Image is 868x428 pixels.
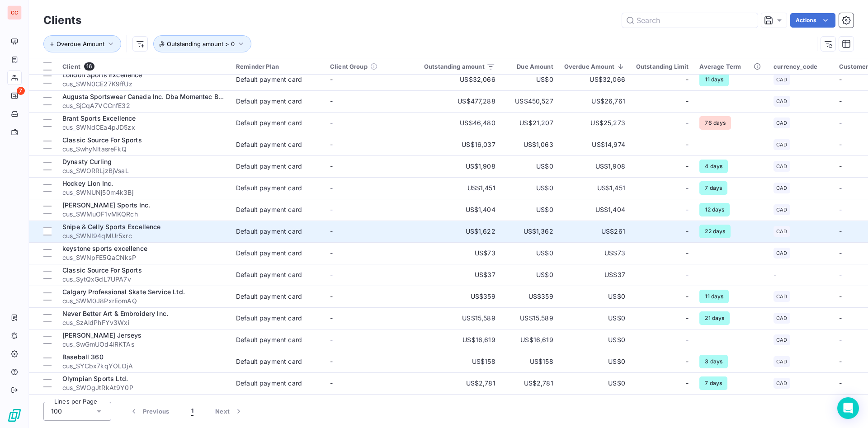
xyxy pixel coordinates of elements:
span: CAD [776,315,787,321]
button: Previous [118,402,180,421]
td: US$0 [501,69,559,90]
span: Brant Sports Excellence [62,114,136,122]
img: Logo LeanPay [7,408,22,423]
span: 1 [191,407,193,416]
span: - [330,227,333,235]
span: - [330,271,333,278]
span: - [330,119,333,127]
span: 7 [17,87,25,95]
span: - [686,335,689,344]
td: US$16,037 [419,134,501,155]
td: US$0 [501,199,559,221]
span: - [330,75,333,83]
button: Next [204,402,254,421]
div: Default payment card [236,379,302,388]
td: US$16,619 [501,329,559,351]
span: Olympian Sports Ltd. [62,375,128,382]
td: US$1,622 [419,221,501,242]
div: Reminder Plan [236,63,319,70]
td: US$1,404 [559,199,631,221]
div: Default payment card [236,227,302,236]
span: cus_SWORRLjzBjVsaL [62,166,225,175]
span: - [839,206,842,213]
span: - [330,184,333,192]
span: - [839,336,842,343]
span: 16 [84,62,94,71]
span: 21 days [699,311,730,325]
span: - [330,206,333,213]
div: Overdue Amount [564,63,625,70]
td: US$0 [559,307,631,329]
td: US$32,066 [419,69,501,90]
span: 22 days [699,225,731,238]
span: Baseball 360 [62,353,104,361]
div: Default payment card [236,270,302,279]
td: US$37 [559,264,631,286]
td: US$0 [501,155,559,177]
span: Client [62,63,80,70]
span: - [839,292,842,300]
span: cus_SWNdCEa4pJD5zx [62,123,225,132]
td: US$16,619 [419,329,501,351]
span: Classic Source For Sports [62,266,142,274]
td: US$1,362 [501,221,559,242]
td: US$15,589 [419,307,501,329]
span: London Sports Excellence [62,71,142,79]
td: US$73 [559,242,631,264]
span: cus_SWNUNj50m4k3Bj [62,188,225,197]
td: US$0 [501,177,559,199]
span: cus_SytQxGdL7UPA7v [62,275,225,284]
div: Average Term [699,63,763,70]
div: Default payment card [236,97,302,106]
td: US$0 [559,351,631,372]
span: - [839,271,842,278]
span: - [330,97,333,105]
h3: Clients [43,12,81,28]
span: - [839,314,842,322]
span: - [839,357,842,365]
div: Default payment card [236,314,302,323]
span: - [330,314,333,322]
span: Snipe & Celly Sports Excellence [62,223,161,230]
span: CAD [776,77,787,82]
span: - [686,118,689,127]
span: - [686,379,689,388]
div: Default payment card [236,205,302,214]
span: cus_SzAldPhFYv3Wxi [62,318,225,327]
div: Default payment card [236,183,302,193]
div: Default payment card [236,118,302,127]
span: cus_SWN0CE27K9ffUz [62,80,225,89]
span: Client Group [330,63,368,70]
span: cus_SWOgJtRkAt9Y0P [62,383,225,392]
span: Dynasty Curling [62,158,112,165]
span: CAD [776,142,787,147]
span: - [839,227,842,235]
div: Default payment card [236,335,302,344]
td: US$158 [501,351,559,372]
span: - [686,205,689,214]
span: Hockey Lion Inc. [62,179,113,187]
td: US$15,589 [501,307,559,329]
div: Due Amount [506,63,553,70]
span: 11 days [699,290,729,303]
td: US$0 [559,329,631,351]
span: cus_SWMuOF1vMKQRch [62,210,225,219]
span: CAD [776,99,787,104]
span: cus_SWNI94qMUr5xrc [62,231,225,240]
span: cus_SWM0J8PxrEomAQ [62,296,225,306]
span: Outstanding amount > 0 [167,40,235,47]
td: US$14,974 [559,134,631,155]
span: cus_SwhyNltasreFkQ [62,145,225,154]
div: Default payment card [236,162,302,171]
span: 3 days [699,355,728,368]
td: US$1,908 [559,155,631,177]
div: currency_code [774,63,828,70]
span: CAD [776,229,787,234]
span: Never Better Art & Embroidery Inc. [62,310,168,317]
td: US$359 [419,286,501,307]
span: [PERSON_NAME] Sports Inc. [62,201,151,209]
span: - [839,75,842,83]
button: 1 [180,402,204,421]
span: - [839,119,842,127]
span: 7 days [699,181,727,195]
